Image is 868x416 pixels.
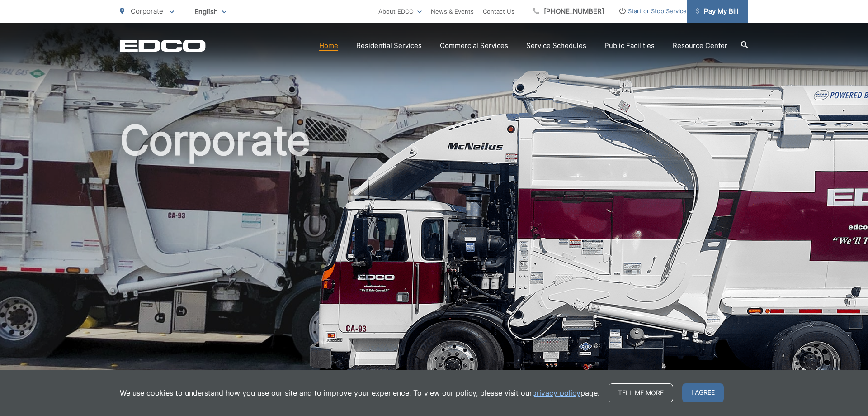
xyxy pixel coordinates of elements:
[120,387,599,398] p: We use cookies to understand how you use our site and to improve your experience. To view our pol...
[440,40,508,51] a: Commercial Services
[188,4,233,19] span: English
[431,6,474,17] a: News & Events
[319,40,338,51] a: Home
[131,7,163,15] span: Corporate
[609,383,673,402] a: Tell me more
[356,40,422,51] a: Residential Services
[682,383,724,402] span: I agree
[673,40,727,51] a: Resource Center
[604,40,655,51] a: Public Facilities
[532,387,580,398] a: privacy policy
[120,118,748,404] h1: Corporate
[483,6,514,17] a: Contact Us
[120,39,206,52] a: EDCD logo. Return to the homepage.
[526,40,586,51] a: Service Schedules
[696,6,739,17] span: Pay My Bill
[378,6,422,17] a: About EDCO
